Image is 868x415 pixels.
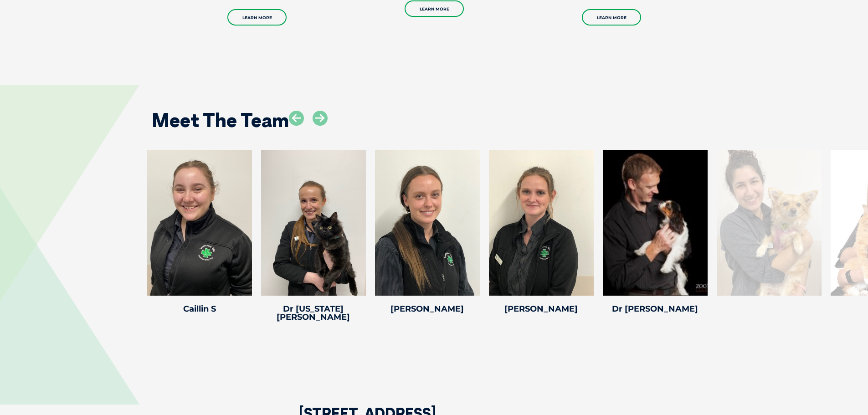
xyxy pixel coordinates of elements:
[489,305,594,313] h4: [PERSON_NAME]
[227,9,287,26] a: Learn More
[375,305,480,313] h4: [PERSON_NAME]
[152,111,289,130] h2: Meet The Team
[405,0,464,17] a: Learn More
[261,305,366,321] h4: Dr [US_STATE][PERSON_NAME]
[147,305,252,313] h4: Caillin S
[603,305,708,313] h4: Dr [PERSON_NAME]
[582,9,641,26] a: Learn More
